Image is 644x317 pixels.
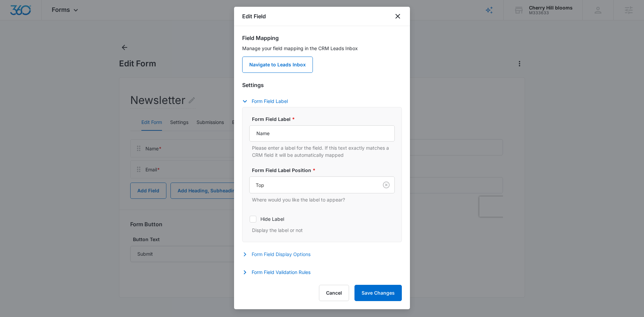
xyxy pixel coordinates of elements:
h3: Field Mapping [242,34,402,42]
p: Display the label or not [252,227,395,234]
button: Save Changes [354,285,402,301]
h1: Edit Field [242,12,266,20]
iframe: reCAPTCHA [134,72,220,92]
button: Form Field Display Options [242,250,317,258]
p: Manage your field mapping in the CRM Leads Inbox [242,45,402,52]
input: Form Field Label [249,125,395,142]
label: Form Field Label [252,115,397,123]
button: Cancel [319,285,349,301]
label: Hide Label [249,215,395,223]
button: Clear [381,179,392,190]
button: Form Field Validation Rules [242,268,317,276]
button: Form Field Label [242,97,295,105]
button: close [394,12,402,20]
p: Please enter a label for the field. If this text exactly matches a CRM field it will be automatic... [252,144,395,158]
span: Submit [4,79,21,85]
a: Navigate to Leads Inbox [242,57,313,73]
h3: Settings [242,81,402,89]
label: Form Field Label Position [252,167,397,174]
p: Where would you like the label to appear? [252,196,395,203]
